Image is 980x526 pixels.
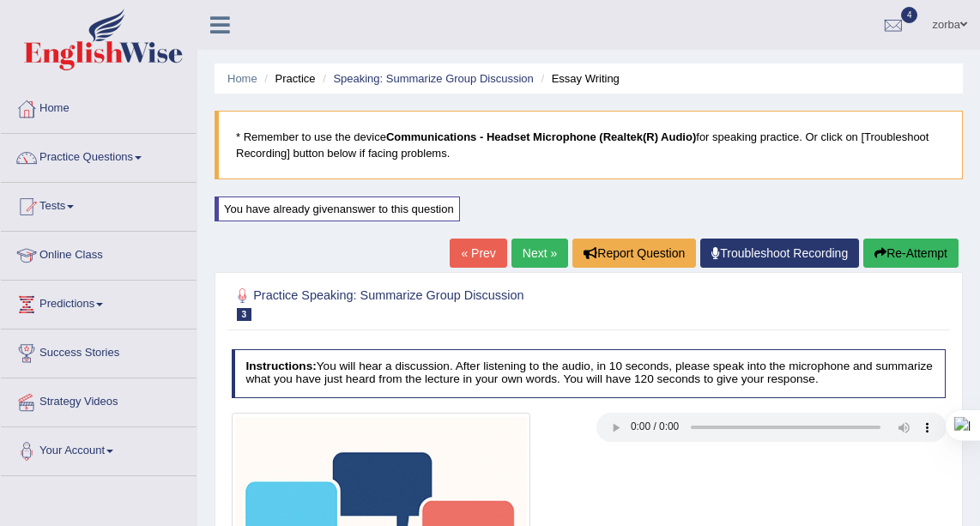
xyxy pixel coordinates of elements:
[245,360,316,372] b: Instructions:
[700,239,859,268] a: Troubleshoot Recording
[1,378,197,421] a: Strategy Videos
[237,308,252,321] span: 3
[227,72,257,85] a: Home
[450,239,506,268] a: « Prev
[1,85,197,128] a: Home
[1,281,197,323] a: Predictions
[1,427,197,470] a: Your Account
[232,349,947,398] h4: You will hear a discussion. After listening to the audio, in 10 seconds, please speak into the mi...
[901,7,918,23] span: 4
[215,111,963,179] blockquote: * Remember to use the device for speaking practice. Or click on [Troubleshoot Recording] button b...
[232,285,675,321] h2: Practice Speaking: Summarize Group Discussion
[511,239,568,268] a: Next »
[1,134,197,177] a: Practice Questions
[333,72,533,85] a: Speaking: Summarize Group Discussion
[572,239,696,268] button: Report Question
[386,130,696,143] b: Communications - Headset Microphone (Realtek(R) Audio)
[1,183,197,226] a: Tests
[260,70,315,87] li: Practice
[536,70,619,87] li: Essay Writing
[863,239,959,268] button: Re-Attempt
[215,196,460,221] div: You have already given answer to this question
[1,232,197,275] a: Online Class
[1,330,197,372] a: Success Stories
